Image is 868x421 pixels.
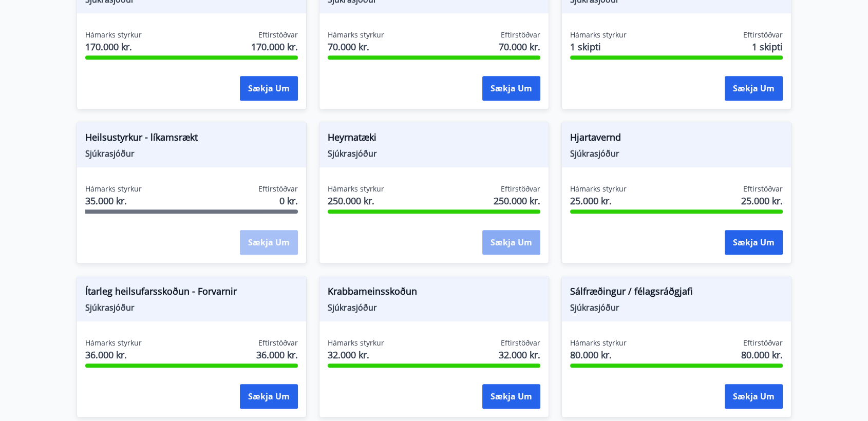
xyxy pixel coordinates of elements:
button: Sækja um [240,384,298,409]
span: 70.000 kr. [499,40,540,53]
span: 36.000 kr. [85,348,142,361]
span: 70.000 kr. [328,40,384,53]
span: 32.000 kr. [328,348,384,361]
span: 1 skipti [752,40,783,53]
span: Ítarleg heilsufarsskoðun - Forvarnir [85,284,298,302]
span: Hámarks styrkur [328,338,384,348]
button: Sækja um [725,76,783,101]
span: Eftirstöðvar [743,30,783,40]
span: 170.000 kr. [85,40,142,53]
span: Hjartavernd [570,130,783,148]
span: 80.000 kr. [570,348,627,361]
span: Sjúkrasjóður [328,302,540,313]
span: Hámarks styrkur [85,338,142,348]
span: Heyrnatæki [328,130,540,148]
span: Hámarks styrkur [328,30,384,40]
span: Hámarks styrkur [570,184,627,194]
span: Sjúkrasjóður [328,148,540,159]
span: Krabbameinsskoðun [328,284,540,302]
span: Heilsustyrkur - líkamsrækt [85,130,298,148]
span: Eftirstöðvar [258,338,298,348]
span: Hámarks styrkur [85,30,142,40]
span: 80.000 kr. [741,348,783,361]
span: Eftirstöðvar [258,184,298,194]
button: Sækja um [725,384,783,409]
span: Eftirstöðvar [501,338,540,348]
span: 0 kr. [279,194,298,207]
button: Sækja um [725,230,783,255]
button: Sækja um [482,76,540,101]
span: 32.000 kr. [499,348,540,361]
span: Hámarks styrkur [570,338,627,348]
span: 250.000 kr. [494,194,540,207]
span: Sálfræðingur / félagsráðgjafi [570,284,783,302]
span: Eftirstöðvar [743,184,783,194]
button: Sækja um [482,384,540,409]
span: Sjúkrasjóður [85,302,298,313]
span: Eftirstöðvar [501,30,540,40]
span: 1 skipti [570,40,627,53]
span: Eftirstöðvar [501,184,540,194]
button: Sækja um [482,230,540,255]
span: Eftirstöðvar [743,338,783,348]
span: Hámarks styrkur [85,184,142,194]
span: 25.000 kr. [570,194,627,207]
span: Eftirstöðvar [258,30,298,40]
span: 35.000 kr. [85,194,142,207]
span: Hámarks styrkur [328,184,384,194]
span: 25.000 kr. [741,194,783,207]
span: Hámarks styrkur [570,30,627,40]
span: Sjúkrasjóður [85,148,298,159]
span: Sjúkrasjóður [570,302,783,313]
span: 36.000 kr. [256,348,298,361]
span: 170.000 kr. [251,40,298,53]
button: Sækja um [240,76,298,101]
span: 250.000 kr. [328,194,384,207]
span: Sjúkrasjóður [570,148,783,159]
